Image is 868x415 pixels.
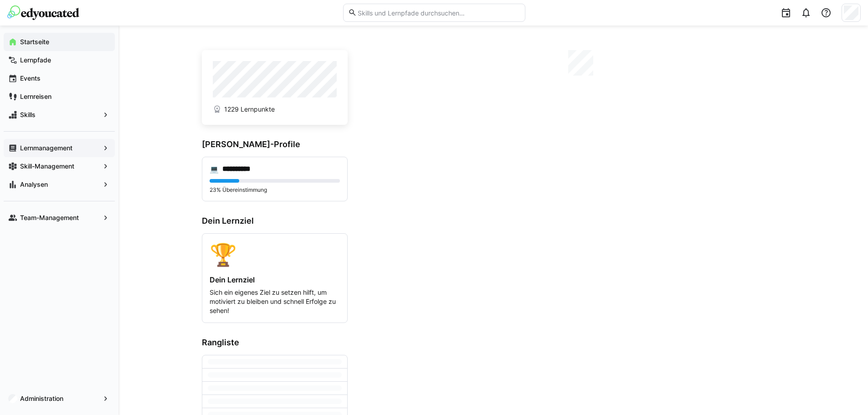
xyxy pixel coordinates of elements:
[210,241,340,268] div: 🏆
[210,164,219,174] div: 💻️
[210,186,340,194] p: 23% Übereinstimmung
[210,288,340,315] p: Sich ein eigenes Ziel zu setzen hilft, um motiviert zu bleiben und schnell Erfolge zu sehen!
[202,216,348,226] h3: Dein Lernziel
[202,139,348,149] h3: [PERSON_NAME]-Profile
[357,9,520,17] input: Skills und Lernpfade durchsuchen…
[210,275,340,284] h4: Dein Lernziel
[202,338,348,348] h3: Rangliste
[224,105,275,114] span: 1229 Lernpunkte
